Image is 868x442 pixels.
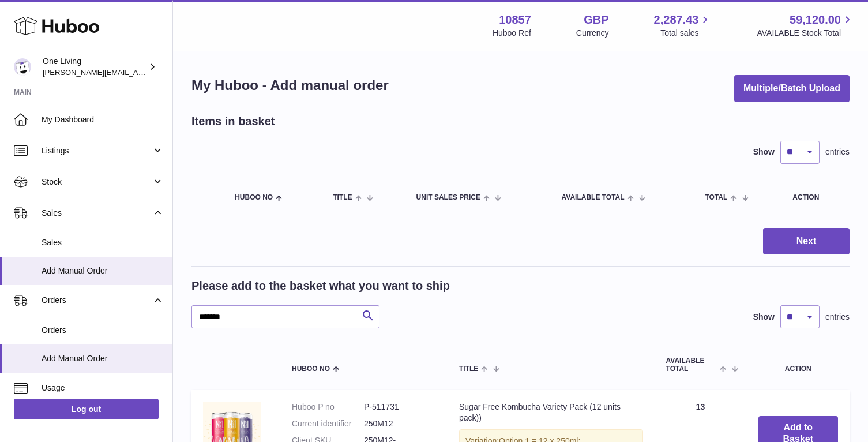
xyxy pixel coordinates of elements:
button: Next [763,228,850,255]
span: Total [705,194,727,201]
a: 59,120.00 AVAILABLE Stock Total [757,12,854,39]
h2: Items in basket [191,114,275,129]
label: Show [753,312,775,323]
span: Sales [42,237,164,248]
span: AVAILABLE Total [666,357,717,372]
span: Orders [42,325,164,336]
span: AVAILABLE Total [562,194,625,201]
span: 2,287.43 [654,12,699,28]
div: Currency [576,28,609,39]
span: entries [825,147,850,158]
span: Sales [42,208,152,219]
span: entries [825,312,850,323]
a: 2,287.43 Total sales [654,12,712,39]
dt: Current identifier [292,418,364,429]
img: Jessica@oneliving.com [14,58,31,76]
span: Listings [42,145,152,156]
dt: Huboo P no [292,402,364,413]
span: [PERSON_NAME][EMAIL_ADDRESS][DOMAIN_NAME] [43,68,231,77]
div: Huboo Ref [493,28,531,39]
label: Show [753,147,775,158]
div: Action [792,194,838,201]
span: Huboo no [292,365,330,373]
h1: My Huboo - Add manual order [191,76,389,95]
a: Log out [14,399,159,419]
span: Usage [42,383,164,394]
button: Multiple/Batch Upload [734,75,850,102]
th: Action [747,346,850,384]
span: My Dashboard [42,114,164,125]
span: Add Manual Order [42,353,164,364]
dd: P-511731 [364,402,436,413]
span: Unit Sales Price [416,194,480,201]
strong: GBP [584,12,608,28]
span: Add Manual Order [42,265,164,276]
strong: 10857 [499,12,531,28]
span: Huboo no [235,194,273,201]
span: Stock [42,177,152,188]
span: Orders [42,295,152,306]
span: Title [459,365,478,373]
span: 59,120.00 [790,12,841,28]
h2: Please add to the basket what you want to ship [191,278,450,294]
span: Total sales [660,28,712,39]
dd: 250M12 [364,418,436,429]
span: AVAILABLE Stock Total [757,28,854,39]
span: Title [333,194,352,201]
div: One Living [43,56,146,78]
